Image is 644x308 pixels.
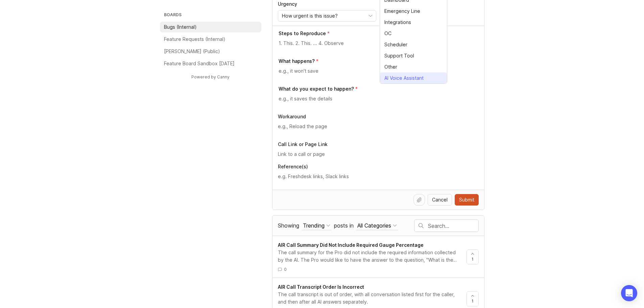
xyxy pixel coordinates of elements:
[160,34,261,45] a: Feature Requests (Internal)
[279,58,315,65] p: What happens?
[472,256,474,262] span: 1
[278,249,461,264] div: The call summary for the Pro did not include the required information collected by the AI. The Pr...
[278,141,479,148] p: Call Link or Page Link
[384,7,420,15] span: Emergency Line
[164,36,225,43] p: Feature Requests (Internal)
[164,24,197,30] p: Bugs (Internal)
[278,1,376,7] p: Urgency
[428,222,478,230] input: Search…
[278,241,467,272] a: AIR Call Summary Did Not Include Required Gauge PercentageThe call summary for the Pro did not in...
[472,298,474,304] span: 1
[278,163,479,170] p: Reference(s)
[384,52,414,60] span: Support Tool
[284,266,287,272] span: 0
[459,196,474,203] span: Submit
[365,13,376,19] svg: toggle icon
[160,46,261,57] a: [PERSON_NAME] (Public)
[278,150,479,158] input: Link to a call or page
[278,284,364,290] span: AIR Call Transcript Order Is Incorrect
[163,11,261,20] h3: Boards
[334,222,354,229] span: posts in
[432,196,448,203] span: Cancel
[467,250,479,264] button: 1
[303,222,325,229] div: Trending
[356,221,398,230] button: posts in
[282,12,338,20] span: How urgent is this issue?
[278,222,299,229] span: Showing
[160,22,261,32] a: Bugs (Internal)
[384,30,391,37] span: OC
[384,19,411,26] span: Integrations
[621,285,637,301] div: Open Intercom Messenger
[278,242,424,248] span: AIR Call Summary Did Not Include Required Gauge Percentage
[357,222,391,229] div: All Categories
[302,221,332,230] button: Showing
[160,58,261,69] a: Feature Board Sandbox [DATE]
[164,60,235,67] p: Feature Board Sandbox [DATE]
[164,48,220,55] p: [PERSON_NAME] (Public)
[384,41,407,48] span: Scheduler
[279,30,326,37] p: Steps to Reproduce
[278,10,376,22] div: toggle menu
[278,291,461,306] div: The call transcript is out of order, with all conversation listed first for the caller, and then ...
[428,194,452,206] button: Cancel
[467,291,479,306] button: 1
[384,63,397,71] span: Other
[279,86,354,92] p: What do you expect to happen?
[190,73,231,81] a: Powered by Canny
[384,74,424,82] span: AI Voice Assistant
[278,113,479,120] p: Workaround
[455,194,479,206] button: Submit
